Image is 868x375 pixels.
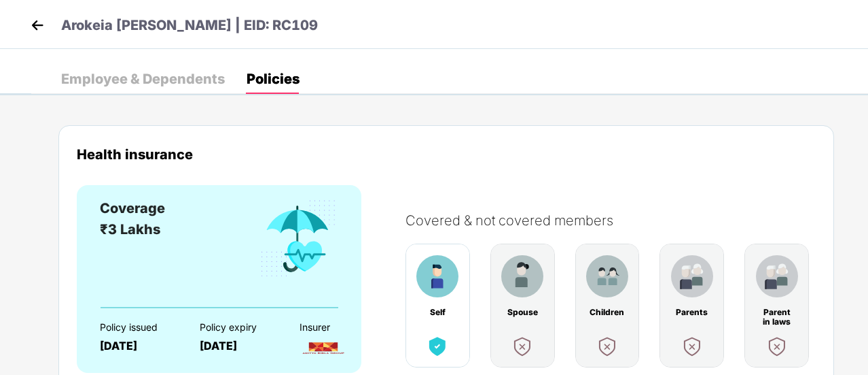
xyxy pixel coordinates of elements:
img: benefitCardImg [765,334,789,359]
div: Policy issued [100,322,176,333]
div: Coverage [100,198,165,219]
div: Policy expiry [200,322,276,333]
div: Parents [674,308,710,317]
img: benefitCardImg [258,198,338,280]
img: benefitCardImg [595,334,619,359]
div: Insurer [300,322,376,333]
img: back [27,15,48,35]
img: benefitCardImg [671,255,713,297]
div: Spouse [505,308,540,317]
div: Covered & not covered members [405,212,829,229]
p: Arokeia [PERSON_NAME] | EID: RC109 [61,15,318,36]
img: benefitCardImg [756,255,798,297]
span: ₹3 Lakhs [100,221,160,238]
div: Policies [247,72,300,86]
img: benefitCardImg [510,334,535,359]
div: Parent in laws [759,308,795,317]
img: benefitCardImg [680,334,704,359]
img: benefitCardImg [501,255,543,297]
img: benefitCardImg [416,255,458,297]
img: InsurerLogo [300,336,347,360]
div: [DATE] [200,340,276,353]
img: benefitCardImg [425,334,450,359]
div: Health insurance [77,146,816,162]
div: [DATE] [100,340,176,353]
div: Employee & Dependents [61,72,225,86]
img: benefitCardImg [586,255,628,297]
div: Self [420,308,455,317]
div: Children [590,308,625,317]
